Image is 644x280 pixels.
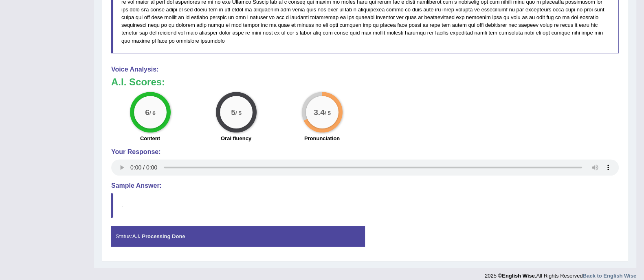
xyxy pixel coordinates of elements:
[235,110,241,116] small: / 5
[502,273,536,279] strong: English Wise.
[145,107,149,116] big: 6
[485,268,636,280] div: 2025 © All Rights Reserved
[140,135,160,142] label: Content
[304,135,340,142] label: Pronunciation
[111,182,619,189] h4: Sample Answer:
[111,66,619,73] h4: Voice Analysis:
[324,110,330,116] small: / 5
[314,107,325,116] big: 3.4
[111,226,365,247] div: Status:
[231,107,235,116] big: 5
[111,148,619,156] h4: Your Response:
[221,135,251,142] label: Oral fluency
[111,193,619,218] blockquote: .
[583,273,636,279] a: Back to English Wise
[111,76,165,87] b: A.I. Scores:
[149,110,155,116] small: / 6
[132,233,185,239] strong: A.I. Processing Done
